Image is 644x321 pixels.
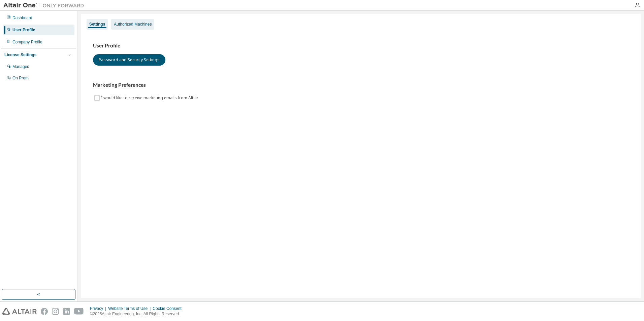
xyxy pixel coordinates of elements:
h3: Marketing Preferences [93,82,629,88]
img: altair_logo.svg [2,308,37,315]
img: facebook.svg [41,308,48,315]
h3: User Profile [93,42,629,49]
img: instagram.svg [52,308,59,315]
div: On Prem [12,75,29,81]
div: License Settings [4,52,36,58]
div: Website Terms of Use [108,306,153,311]
div: Cookie Consent [153,306,185,311]
div: Company Profile [12,39,42,45]
img: linkedin.svg [63,308,70,315]
div: Managed [12,64,29,69]
button: Password and Security Settings [93,54,165,66]
div: User Profile [12,27,35,33]
img: youtube.svg [74,308,84,315]
div: Settings [89,22,105,27]
p: © 2025 Altair Engineering, Inc. All Rights Reserved. [90,311,186,317]
div: Authorized Machines [114,22,152,27]
label: I would like to receive marketing emails from Altair [101,94,200,102]
div: Dashboard [12,15,32,21]
img: Altair One [3,2,88,9]
div: Privacy [90,306,108,311]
